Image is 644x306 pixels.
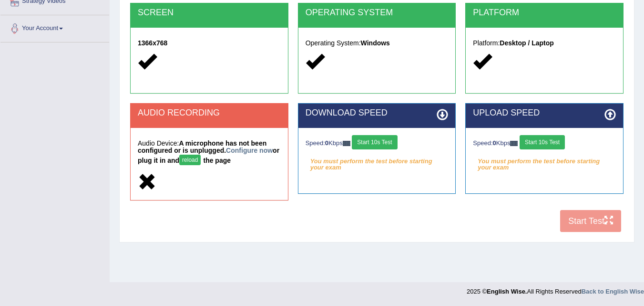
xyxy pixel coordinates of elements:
h2: SCREEN [138,8,281,18]
h5: Operating System: [306,40,449,47]
h2: AUDIO RECORDING [138,108,281,118]
a: Your Account [0,15,109,39]
em: You must perform the test before starting your exam [306,154,449,169]
em: You must perform the test before starting your exam [473,154,616,169]
h2: PLATFORM [473,8,616,18]
button: Start 10s Test [520,135,565,149]
img: ajax-loader-fb-connection.gif [343,141,350,146]
strong: 1366x768 [138,39,167,47]
strong: Windows [361,39,390,47]
strong: A microphone has not been configured or is unplugged. or plug it in and the page [138,139,279,164]
a: Configure now [226,147,273,154]
strong: 0 [493,139,496,147]
button: reload [179,155,201,165]
div: Speed: Kbps [473,135,616,152]
a: Back to English Wise [582,288,644,295]
h5: Audio Device: [138,140,281,168]
strong: English Wise. [487,288,527,295]
button: Start 10s Test [352,135,397,149]
strong: 0 [325,139,328,147]
h5: Platform: [473,40,616,47]
h2: DOWNLOAD SPEED [306,108,449,118]
img: ajax-loader-fb-connection.gif [510,141,518,146]
h2: OPERATING SYSTEM [306,8,449,18]
strong: Desktop / Laptop [500,39,554,47]
h2: UPLOAD SPEED [473,108,616,118]
div: 2025 © All Rights Reserved [467,282,644,296]
div: Speed: Kbps [306,135,449,152]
